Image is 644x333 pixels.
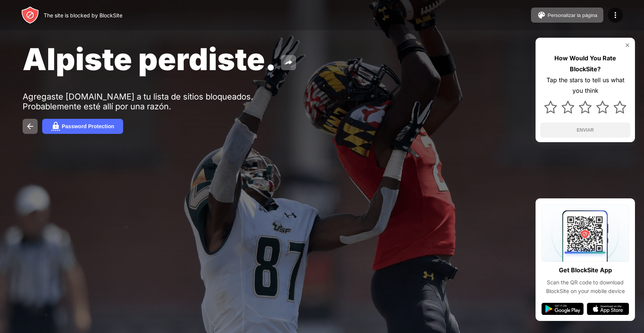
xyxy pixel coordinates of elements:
div: Password Protection [62,123,114,129]
img: password.svg [51,122,60,131]
img: pallet.svg [537,11,546,20]
button: Password Protection [42,119,123,134]
img: star.svg [562,101,574,114]
div: Tap the stars to tell us what you think [540,75,630,97]
div: Personalizar la página [548,12,597,18]
button: Personalizar la página [531,8,603,23]
img: app-store.svg [587,303,629,315]
img: share.svg [284,58,293,67]
button: ENVIAR [540,123,630,138]
img: back.svg [26,122,35,131]
img: menu-icon.svg [611,11,620,20]
div: Get BlockSite App [559,265,612,276]
div: Agregaste [DOMAIN_NAME] a tu lista de sitios bloqueados. Probablemente esté allí por una razón. [23,92,255,111]
img: google-play.svg [542,303,584,315]
div: Scan the QR code to download BlockSite on your mobile device [542,278,629,295]
div: How Would You Rate BlockSite? [540,53,630,75]
img: qrcode.svg [542,204,629,262]
div: The site is blocked by BlockSite [44,12,122,18]
img: header-logo.svg [21,6,39,24]
img: star.svg [596,101,609,114]
span: Alpiste perdiste. [23,41,276,77]
img: star.svg [544,101,557,114]
img: star.svg [613,101,626,114]
img: star.svg [579,101,592,114]
img: rate-us-close.svg [624,42,630,48]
